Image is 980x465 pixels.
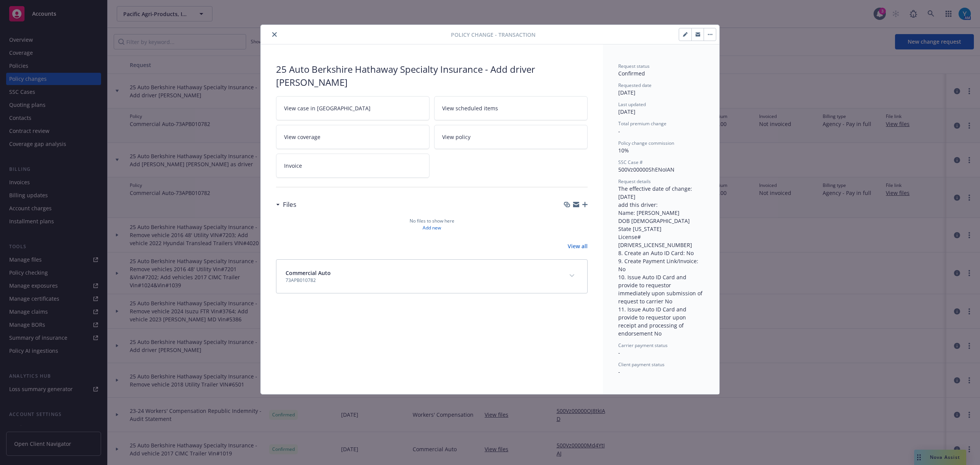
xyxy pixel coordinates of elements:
a: View case in [GEOGRAPHIC_DATA] [276,96,430,120]
button: expand content [566,270,578,282]
span: - [618,128,620,135]
a: View scheduled items [434,96,588,120]
span: - [618,368,620,375]
a: Invoice [276,154,430,178]
span: SSC Case # [618,159,643,165]
span: Total premium change [618,120,666,127]
a: Add new [423,224,441,231]
span: 73APB010782 [286,277,331,284]
span: View scheduled items [442,104,498,112]
h3: Files [283,200,296,210]
span: View policy [442,133,470,141]
span: [DATE] [618,89,635,96]
span: Requested date [618,82,652,88]
span: Request details [618,178,651,185]
span: - [618,349,620,356]
span: Client payment status [618,361,665,368]
span: The effective date of change: [DATE] add this driver: Name: [PERSON_NAME] DOB [DEMOGRAPHIC_DATA] ... [618,185,704,337]
span: Request status [618,63,650,69]
a: View policy [434,125,588,149]
span: Policy change commission [618,140,674,146]
div: 25 Auto Berkshire Hathaway Specialty Insurance - Add driver [PERSON_NAME] [276,63,588,88]
span: View coverage [284,133,320,141]
button: close [270,30,279,39]
a: View all [568,242,588,250]
span: Carrier payment status [618,342,668,349]
span: View case in [GEOGRAPHIC_DATA] [284,104,371,112]
a: View coverage [276,125,430,149]
span: Last updated [618,101,646,108]
span: Commercial Auto [286,269,331,277]
span: [DATE] [618,108,635,115]
span: Policy change - Transaction [451,31,536,39]
span: No files to show here [410,218,454,224]
span: 10% [618,147,629,154]
span: Confirmed [618,70,645,77]
span: 500Vz00000ShENoIAN [618,166,675,173]
div: Commercial Auto73APB010782expand content [276,260,587,293]
div: Files [276,200,296,210]
span: Invoice [284,162,302,170]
